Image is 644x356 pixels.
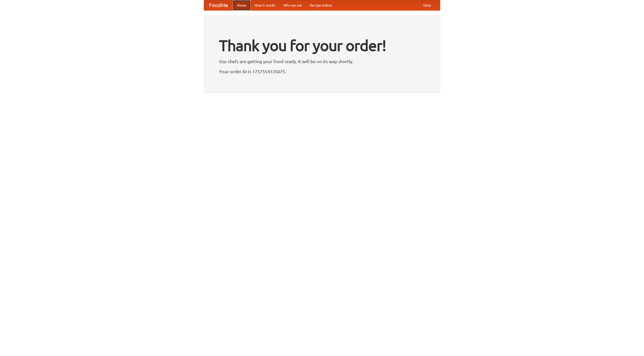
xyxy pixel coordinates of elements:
[219,58,425,65] p: Our chefs are getting your food ready. It will be on its way shortly.
[251,0,279,10] a: How it works
[204,0,233,10] a: FoodMe
[419,0,435,10] a: Help
[279,0,306,10] a: Who we are
[306,0,336,10] a: Recipe videos
[219,33,425,58] h1: Thank you for your order!
[233,0,251,10] a: Home
[219,68,425,75] p: Your order ID is 1757554135075.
